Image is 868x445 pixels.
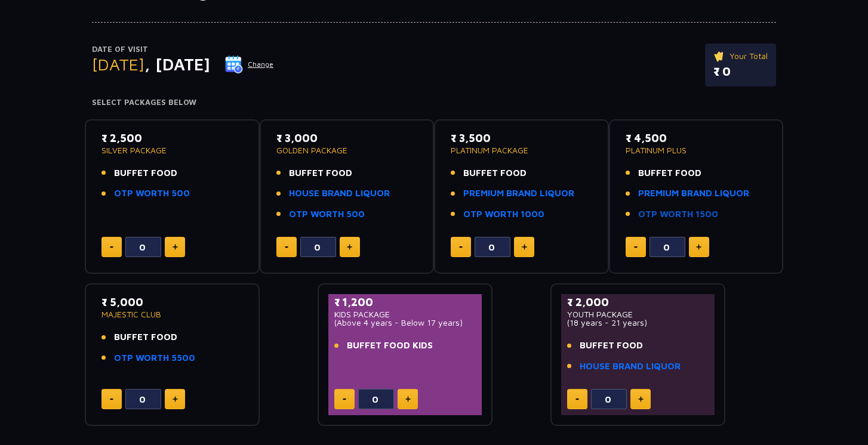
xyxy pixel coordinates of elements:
[713,50,726,63] img: ticket
[713,63,768,81] p: ₹ 0
[334,294,476,310] p: ₹ 1,200
[144,54,210,74] span: , [DATE]
[463,187,574,200] a: PREMIUM BRAND LIQUOR
[567,319,709,327] p: (18 years - 21 years)
[92,54,144,74] span: [DATE]
[289,208,365,221] a: OTP WORTH 500
[114,330,177,344] span: BUFFET FOOD
[713,50,768,63] p: Your Total
[114,187,190,200] a: OTP WORTH 500
[334,319,476,327] p: (Above 4 years - Below 17 years)
[451,130,592,146] p: ₹ 3,500
[634,246,638,248] img: minus
[276,130,418,146] p: ₹ 3,000
[626,130,767,146] p: ₹ 4,500
[405,396,411,402] img: plus
[567,294,709,310] p: ₹ 2,000
[101,294,243,310] p: ₹ 5,000
[575,398,579,400] img: minus
[289,166,352,180] span: BUFFET FOOD
[463,166,527,180] span: BUFFET FOOD
[638,208,718,221] a: OTP WORTH 1500
[580,360,681,373] a: HOUSE BRAND LIQUOR
[224,55,274,74] button: Change
[638,187,749,200] a: PREMIUM BRAND LIQUOR
[92,98,776,107] h4: Select Packages Below
[101,146,243,154] p: SILVER PACKAGE
[114,351,195,365] a: OTP WORTH 5500
[580,339,643,353] span: BUFFET FOOD
[334,310,476,319] p: KIDS PACKAGE
[101,130,243,146] p: ₹ 2,500
[92,44,274,55] p: Date of Visit
[459,246,463,248] img: minus
[110,398,113,400] img: minus
[101,310,243,319] p: MAJESTIC CLUB
[289,187,390,200] a: HOUSE BRAND LIQUOR
[347,244,352,250] img: plus
[567,310,709,319] p: YOUTH PACKAGE
[638,166,701,180] span: BUFFET FOOD
[638,396,644,402] img: plus
[285,246,288,248] img: minus
[522,244,527,250] img: plus
[276,146,418,154] p: GOLDEN PACKAGE
[451,146,592,154] p: PLATINUM PACKAGE
[463,208,544,221] a: OTP WORTH 1000
[110,246,113,248] img: minus
[173,244,178,250] img: plus
[114,166,177,180] span: BUFFET FOOD
[343,398,346,400] img: minus
[347,339,433,353] span: BUFFET FOOD KIDS
[173,396,178,402] img: plus
[696,244,701,250] img: plus
[626,146,767,154] p: PLATINUM PLUS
